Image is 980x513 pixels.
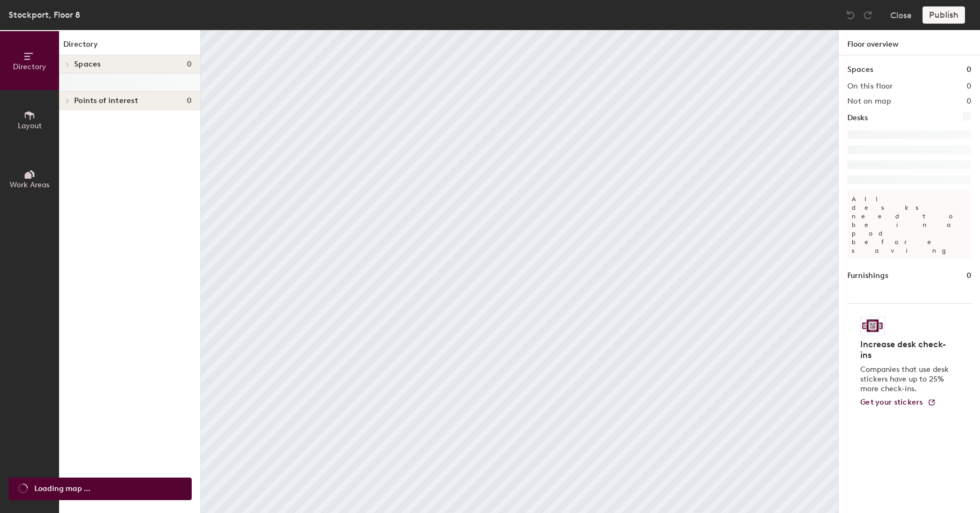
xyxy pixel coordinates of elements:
[187,60,192,69] span: 0
[862,10,873,20] img: Redo
[74,97,138,105] span: Points of interest
[860,398,936,407] a: Get your stickers
[10,180,49,189] span: Work Areas
[967,82,971,91] h2: 0
[847,190,971,259] p: All desks need to be in a pod before saving
[201,30,838,513] canvas: Map
[187,97,192,105] span: 0
[860,365,952,394] p: Companies that use desk stickers have up to 25% more check-ins.
[13,62,46,71] span: Directory
[847,97,891,106] h2: Not on map
[847,112,868,124] h1: Desks
[967,64,971,76] h1: 0
[18,121,42,130] span: Layout
[74,60,101,69] span: Spaces
[890,6,912,24] button: Close
[967,270,971,282] h1: 0
[845,10,856,20] img: Undo
[847,270,888,282] h1: Furnishings
[34,483,90,495] span: Loading map ...
[860,317,885,335] img: Sticker logo
[860,398,923,407] span: Get your stickers
[847,82,893,91] h2: On this floor
[839,30,980,55] h1: Floor overview
[860,339,952,361] h4: Increase desk check-ins
[967,97,971,106] h2: 0
[9,8,80,21] div: Stockport, Floor 8
[59,39,200,55] h1: Directory
[847,64,873,76] h1: Spaces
